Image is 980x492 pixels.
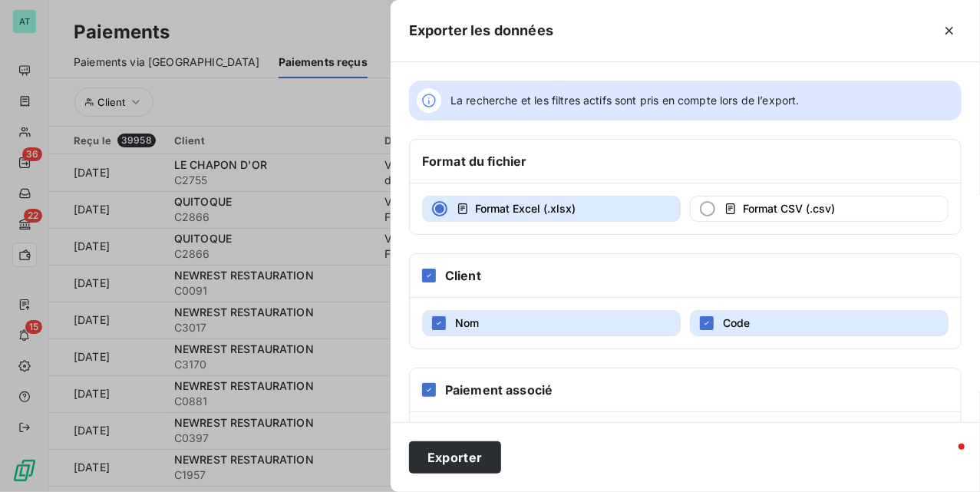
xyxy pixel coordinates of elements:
button: Code [690,310,949,336]
span: Format CSV (.csv) [743,202,835,215]
h6: Paiement associé [445,381,553,399]
button: Nom [422,310,681,336]
button: Format Excel (.xlsx) [422,196,681,222]
h5: Exporter les données [409,20,553,41]
button: Format CSV (.csv) [690,196,949,222]
button: Exporter [409,441,501,474]
span: Nom [455,316,479,329]
span: La recherche et les filtres actifs sont pris en compte lors de l’export. [450,93,800,108]
h6: Client [445,266,481,285]
span: Code [723,316,750,329]
iframe: Intercom live chat [928,440,965,477]
h6: Format du fichier [422,152,527,170]
span: Format Excel (.xlsx) [475,202,576,215]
